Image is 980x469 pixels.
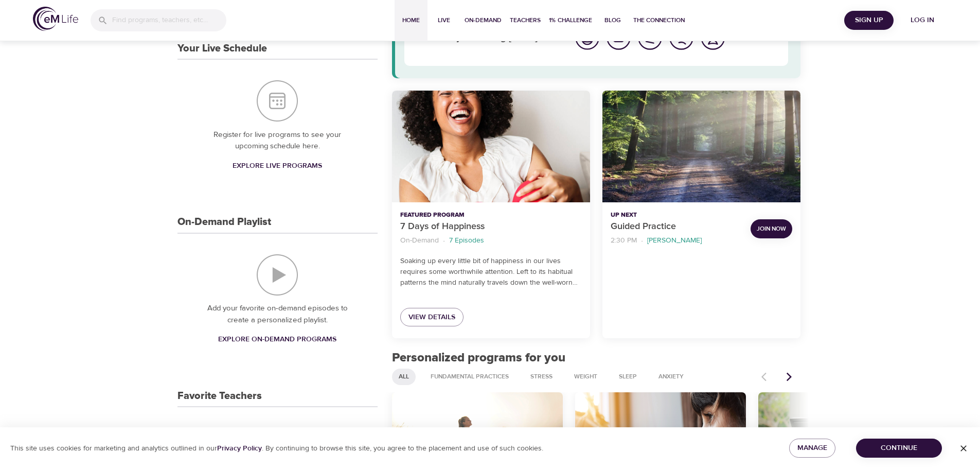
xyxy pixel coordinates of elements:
[424,372,515,381] span: Fundamental Practices
[611,211,742,220] p: Up Next
[400,235,439,246] p: On-Demand
[524,372,559,381] span: Stress
[112,9,226,31] input: Find programs, teachers, etc...
[465,15,502,26] span: On-Demand
[602,91,800,202] button: Guided Practice
[568,372,603,381] span: Weight
[400,220,582,234] p: 7 Days of Happiness
[613,372,643,381] span: Sleep
[856,439,942,458] button: Continue
[449,235,484,246] p: 7 Episodes
[797,442,827,455] span: Manage
[611,220,742,234] p: Guided Practice
[778,366,800,388] button: Next items
[789,439,835,458] button: Manage
[214,330,341,349] a: Explore On-Demand Programs
[848,14,889,27] span: Sign Up
[400,211,582,220] p: Featured Program
[400,308,464,327] a: View Details
[611,235,637,246] p: 2:30 PM
[757,223,786,234] span: Join Now
[177,216,271,228] h3: On-Demand Playlist
[600,15,625,26] span: Blog
[198,129,357,152] p: Register for live programs to see your upcoming schedule here.
[400,256,582,288] p: Soaking up every little bit of happiness in our lives requires some worthwhile attention. Left to...
[400,234,582,248] nav: breadcrumb
[844,11,894,30] button: Sign Up
[392,369,416,385] div: All
[898,11,947,30] button: Log in
[633,15,685,26] span: The Connection
[408,311,455,324] span: View Details
[217,444,262,453] a: Privacy Policy
[392,351,801,366] h2: Personalized programs for you
[611,234,742,248] nav: breadcrumb
[177,390,262,402] h3: Favorite Teachers
[751,219,792,238] button: Join Now
[424,369,515,385] div: Fundamental Practices
[198,303,357,326] p: Add your favorite on-demand episodes to create a personalized playlist.
[432,15,456,26] span: Live
[177,43,267,55] h3: Your Live Schedule
[257,254,298,296] img: On-Demand Playlist
[393,372,415,381] span: All
[33,7,78,31] img: logo
[524,369,559,385] div: Stress
[567,369,604,385] div: Weight
[228,157,326,176] a: Explore Live Programs
[641,234,643,248] li: ·
[443,234,445,248] li: ·
[647,235,702,246] p: [PERSON_NAME]
[902,14,943,27] span: Log in
[612,369,644,385] div: Sleep
[864,442,934,455] span: Continue
[652,372,690,381] span: Anxiety
[399,15,423,26] span: Home
[257,80,298,121] img: Your Live Schedule
[510,15,541,26] span: Teachers
[652,369,690,385] div: Anxiety
[233,160,322,172] span: Explore Live Programs
[549,15,592,26] span: 1% Challenge
[218,333,336,346] span: Explore On-Demand Programs
[392,91,590,202] button: 7 Days of Happiness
